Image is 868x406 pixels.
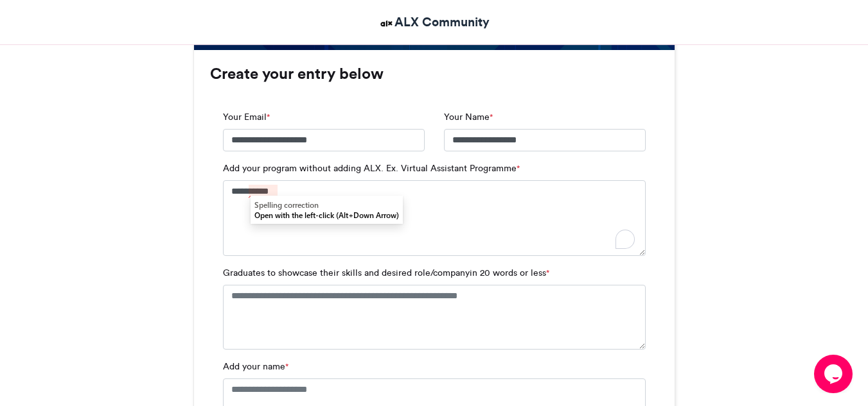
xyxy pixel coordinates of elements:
label: Graduates to showcase their skills and desired role/companyin 20 words or less [223,266,549,280]
iframe: chat widget [814,355,855,393]
textarea: To enrich screen reader interactions, please activate Accessibility in Grammarly extension settings [223,180,646,256]
label: Your Email [223,110,270,124]
label: Your Name [444,110,493,124]
h3: Create your entry below [210,66,659,81]
label: Add your name [223,360,288,373]
label: Add your program without adding ALX. Ex. Virtual Assistant Programme [223,162,520,175]
a: ALX Community [378,13,490,31]
img: ALX Community [378,15,394,31]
